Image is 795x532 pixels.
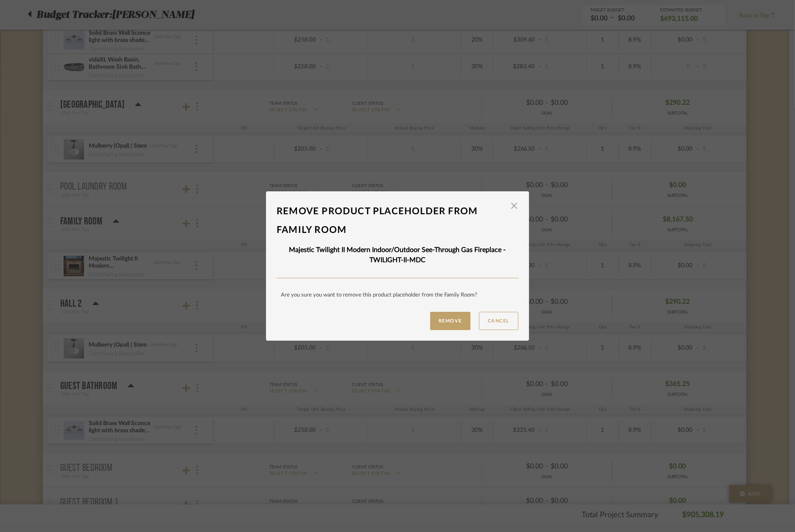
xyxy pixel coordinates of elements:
div: Are you sure you want to remove this product placeholder from the Family Room ? [277,291,518,300]
button: Remove [430,312,470,330]
b: Majestic Twilight II Modern Indoor/Outdoor See-Through Gas Fireplace - TWILIGHT-II-MDC [289,246,506,263]
div: Remove product placeholder From Family Room [277,202,518,239]
button: Close [506,198,523,215]
button: Cancel [479,312,518,330]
